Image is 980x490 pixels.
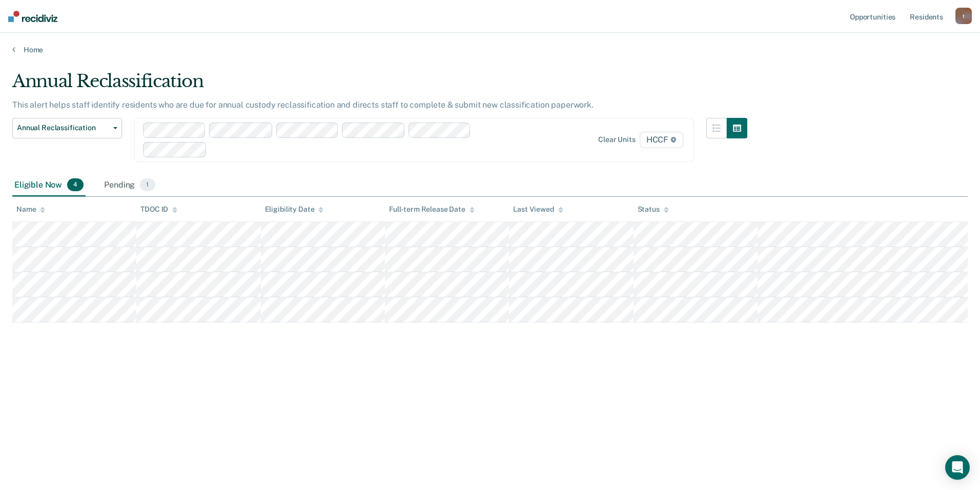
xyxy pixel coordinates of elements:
p: This alert helps staff identify residents who are due for annual custody reclassification and dir... [12,100,594,110]
div: Full-term Release Date [389,205,475,214]
div: Eligibility Date [265,205,324,214]
span: Annual Reclassification [17,124,109,132]
div: Annual Reclassification [12,71,747,100]
img: Recidiviz [8,11,57,22]
div: Open Intercom Messenger [945,455,970,480]
a: Home [12,45,968,54]
div: Name [16,205,45,214]
button: Annual Reclassification [12,118,122,138]
div: Eligible Now4 [12,174,86,197]
div: Last Viewed [513,205,563,214]
span: HCCF [640,132,683,148]
span: 4 [67,178,84,192]
div: Status [638,205,669,214]
div: Pending1 [102,174,157,197]
div: TDOC ID [140,205,177,214]
div: Clear units [598,135,636,144]
button: t [955,8,972,24]
span: 1 [140,178,155,192]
